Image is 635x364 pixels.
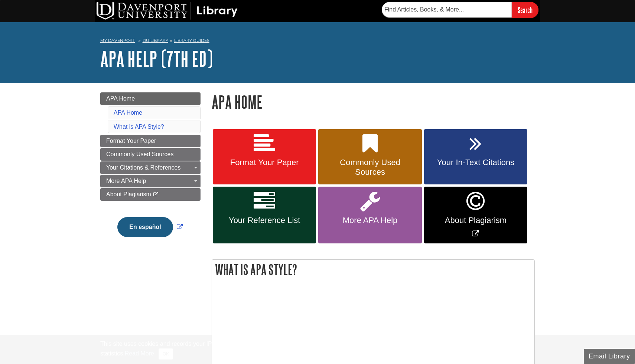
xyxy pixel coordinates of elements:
[114,124,164,130] a: What is APA Style?
[106,191,151,197] span: About Plagiarism
[382,2,512,17] input: Find Articles, Books, & More...
[218,216,310,225] span: Your Reference List
[324,158,416,177] span: Commonly Used Sources
[424,187,527,243] a: Link opens in new window
[584,349,635,364] button: Email Library
[100,92,201,250] div: Guide Page Menu
[115,224,184,230] a: Link opens in new window
[100,36,535,47] nav: breadcrumb
[324,216,416,225] span: More APA Help
[106,164,180,171] span: Your Citations & References
[100,175,201,187] a: More APA Help
[100,47,213,70] a: APA Help (7th Ed)
[318,129,421,185] a: Commonly Used Sources
[117,217,173,237] button: En español
[318,187,421,243] a: More APA Help
[512,2,538,18] input: Search
[106,178,146,184] span: More APA Help
[143,38,168,43] a: DU Library
[114,109,142,116] a: APA Home
[213,129,316,185] a: Format Your Paper
[100,148,201,161] a: Commonly Used Sources
[100,37,135,44] a: My Davenport
[100,161,201,174] a: Your Citations & References
[430,216,522,225] span: About Plagiarism
[100,188,201,201] a: About Plagiarism
[106,138,156,144] span: Format Your Paper
[424,129,527,185] a: Your In-Text Citations
[430,158,522,167] span: Your In-Text Citations
[153,192,159,197] i: This link opens in a new window
[106,95,135,102] span: APA Home
[174,38,209,43] a: Library Guides
[159,348,173,360] button: Close
[218,158,310,167] span: Format Your Paper
[382,2,538,18] form: Searches DU Library's articles, books, and more
[213,187,316,243] a: Your Reference List
[106,151,173,157] span: Commonly Used Sources
[212,260,534,279] h2: What is APA Style?
[97,2,238,20] img: DU Library
[100,340,535,360] div: This site uses cookies and records your IP address for usage statistics. Additionally, we use Goo...
[100,135,201,147] a: Format Your Paper
[125,350,154,357] a: Read More
[100,92,201,105] a: APA Home
[212,92,535,111] h1: APA Home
